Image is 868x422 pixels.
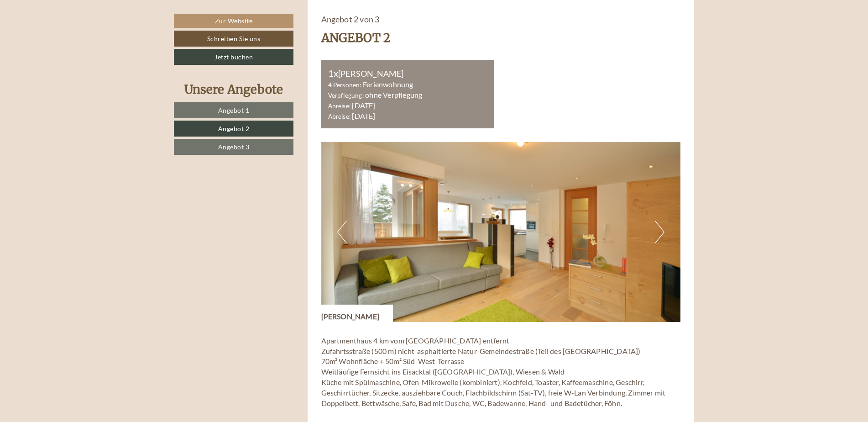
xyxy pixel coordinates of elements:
[321,305,393,322] div: [PERSON_NAME]
[337,221,347,243] button: Previous
[328,68,338,79] b: 1x
[309,241,360,257] button: Senden
[321,336,681,419] p: Apartmenthaus 4 km vom [GEOGRAPHIC_DATA] entfernt Zufahrtsstraße (500 m) nicht-asphaltierte Natur...
[328,81,361,89] small: 4 Personen:
[328,67,487,80] div: [PERSON_NAME]
[321,142,681,322] img: image
[363,80,413,89] b: Ferienwohnung
[352,111,375,120] b: [DATE]
[216,45,345,51] small: 17:34
[218,143,250,151] span: Angebot 3
[328,113,351,120] small: Abreise:
[321,29,391,46] div: Angebot 2
[212,25,352,53] div: Guten Tag, wie können wir Ihnen helfen?
[321,14,380,24] span: Angebot 2 von 3
[158,7,202,23] div: Montag
[328,102,351,110] small: Anreise:
[328,92,364,99] small: Verpflegung:
[174,81,293,98] div: Unsere Angebote
[352,101,375,110] b: [DATE]
[174,49,293,65] a: Jetzt buchen
[365,90,422,99] b: ohne Verpflegung
[174,31,293,47] a: Schreiben Sie uns
[218,106,250,114] span: Angebot 1
[218,125,250,132] span: Angebot 2
[216,27,345,34] div: Sie
[174,14,293,28] a: Zur Website
[655,221,664,243] button: Next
